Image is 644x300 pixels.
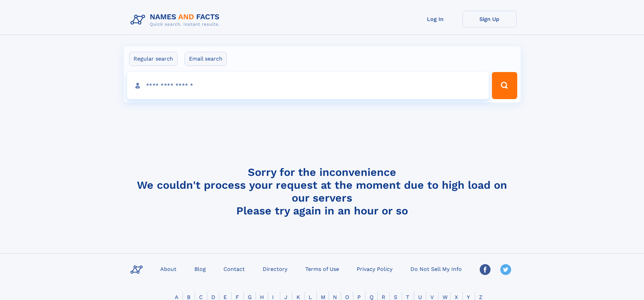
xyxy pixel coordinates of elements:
a: Sign Up [462,11,517,27]
img: Twitter [500,264,511,275]
input: search input [127,72,489,99]
a: Contact [221,264,247,274]
img: Logo Names and Facts [128,11,225,29]
a: Directory [260,264,290,274]
a: Privacy Policy [354,264,395,274]
button: Search Button [492,72,517,99]
label: Regular search [129,52,177,66]
a: Do Not Sell My Info [408,264,464,274]
a: Terms of Use [303,264,342,274]
a: About [158,264,179,274]
h4: Sorry for the inconvenience We couldn't process your request at the moment due to high load on ou... [128,166,517,217]
a: Log In [408,11,462,27]
a: Blog [192,264,209,274]
img: Facebook [480,264,491,275]
label: Email search [185,52,227,66]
